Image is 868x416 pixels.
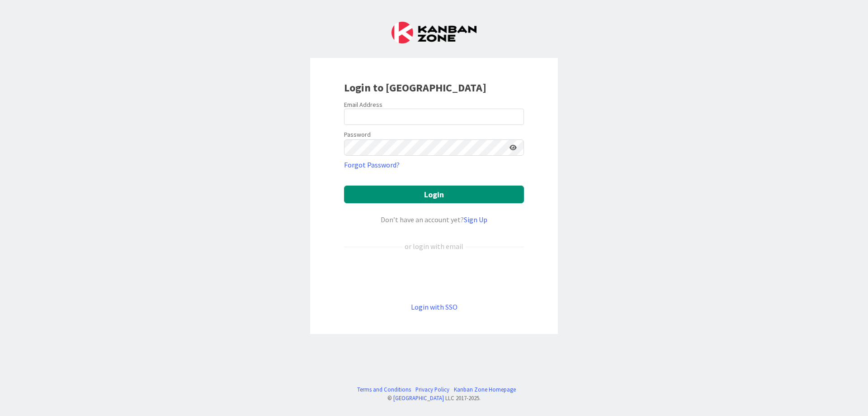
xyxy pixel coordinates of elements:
a: Forgot Password? [344,159,400,170]
a: Sign Up [464,215,487,224]
label: Password [344,130,371,139]
b: Login to [GEOGRAPHIC_DATA] [344,81,486,95]
div: © LLC 2017- 2025 . [353,394,516,402]
a: Kanban Zone Homepage [454,385,516,394]
iframe: Botão Iniciar sessão com o Google [340,267,528,287]
div: Don’t have an account yet? [344,214,524,225]
a: Login with SSO [411,302,458,311]
a: Terms and Conditions [357,385,411,394]
a: Privacy Policy [415,385,449,394]
div: or login with email [402,241,466,252]
a: [GEOGRAPHIC_DATA] [393,394,444,402]
label: Email Address [344,100,382,109]
button: Login [344,186,524,203]
img: Kanban Zone [392,22,476,43]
